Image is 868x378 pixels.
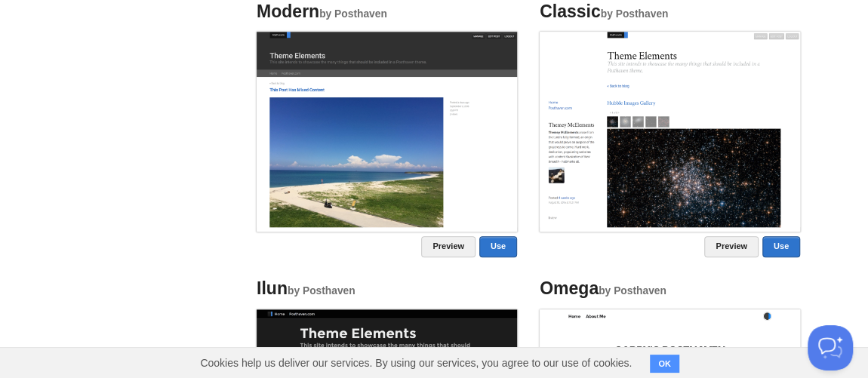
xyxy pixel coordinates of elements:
[808,325,853,370] iframe: Help Scout Beacon - Open
[257,2,517,21] h4: Modern
[421,236,476,257] a: Preview
[540,2,800,21] h4: Classic
[540,32,800,227] img: Screenshot
[319,8,387,20] small: by Posthaven
[257,279,517,298] h4: Ilun
[257,32,517,227] img: Screenshot
[540,279,800,298] h4: Omega
[601,8,669,20] small: by Posthaven
[185,348,647,378] span: Cookies help us deliver our services. By using our services, you agree to our use of cookies.
[704,236,759,257] a: Preview
[479,236,517,257] a: Use
[288,285,356,297] small: by Posthaven
[762,236,800,257] a: Use
[650,355,679,373] button: OK
[599,285,666,297] small: by Posthaven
